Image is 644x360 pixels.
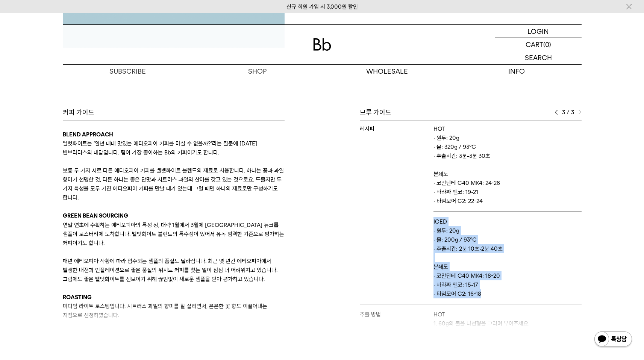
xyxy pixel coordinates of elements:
[433,235,581,244] p: · 물: 200g / 93℃
[192,65,322,78] a: SHOP
[526,38,543,51] p: CART
[571,108,574,117] span: 3
[433,271,581,280] p: · 코만단테 C40 MK4: 18-20
[594,331,633,349] img: 카카오톡 채널 1:1 채팅 버튼
[433,178,581,188] p: · 코만단테 C40 MK4: 24-26
[63,221,285,248] p: 연말 연초에 수확하는 에티오피아의 특성 상, 대략 1월에서 3월에 [GEOGRAPHIC_DATA] 뉴크롭 샘플이 로스터리에 도착합니다. 벨벳화이트 블렌드의 특수성이 있어서 유...
[433,124,581,133] p: HOT
[433,262,581,271] p: 분쇄도
[313,38,331,51] img: 로고
[433,226,581,235] p: · 원두: 20g
[63,302,285,320] p: 미디엄 라이트 로스팅입니다. 시트러스 과일의 향미를 잘 살리면서, 은은한 꽃 향도 이끌어내는 지점으로 선정하였습니다.
[433,289,581,298] p: · 타임모어 C2: 16-18
[495,38,582,51] a: CART (0)
[433,188,581,197] p: · 바라짜 엔코: 19-21
[433,133,581,142] p: · 원두: 20g
[286,3,358,10] a: 신규 회원 가입 시 3,000원 할인
[525,51,552,64] p: SEARCH
[433,280,581,289] p: · 바라짜 엔코: 15-17
[562,108,565,117] span: 3
[63,131,113,138] b: BLEND APPROACH
[360,124,434,133] p: 레시피
[433,169,581,178] p: 분쇄도
[433,142,581,151] p: · 물: 320g / 93℃
[360,108,582,117] div: 브루 가이드
[433,244,581,253] p: · 추출시간: 2분 10초-2분 40초
[527,25,549,38] p: LOGIN
[63,139,285,157] p: 벨벳화이트는 ‘일년 내내 맛있는 에티오피아 커피를 마실 수 없을까?’라는 질문에 [DATE] 빈브라더스의 대답입니다. 팀이 가장 좋아하는 Bb의 커피이기도 합니다.
[433,151,581,160] p: · 추출시간: 3분-3분 30초
[63,108,285,117] div: 커피 가이드
[433,197,581,206] p: · 타임모어 C2: 22-24
[63,212,128,219] b: GREEN BEAN SOURCING
[63,166,285,202] p: 보통 두 가지 서로 다른 에티오피아 커피를 벨벳화이트 블렌드의 재료로 사용합니다. 하나는 꽃과 과일 향미가 선명한 것, 다른 하나는 좋은 단맛과 시트러스 과일의 산미를 갖고 ...
[495,25,582,38] a: LOGIN
[567,108,570,117] span: /
[543,38,551,51] p: (0)
[452,65,582,78] p: INFO
[322,65,452,78] p: WHOLESALE
[433,217,581,226] p: ICED
[63,65,192,78] a: SUBSCRIBE
[63,257,285,284] p: 매년 에티오피아 작황에 따라 입수되는 샘플의 품질도 달라집니다. 최근 몇 년간 에티오피아에서 발생한 내전과 인플레이션으로 좋은 품질의 워시드 커피를 찾는 일이 점점 더 어려워...
[63,294,92,301] b: ROASTING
